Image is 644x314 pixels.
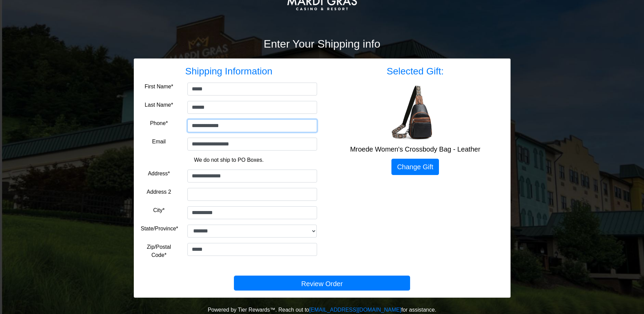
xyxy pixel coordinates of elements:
[152,138,166,146] label: Email
[134,37,511,50] h2: Enter Your Shipping info
[327,66,503,77] h3: Selected Gift:
[309,307,401,313] a: [EMAIL_ADDRESS][DOMAIN_NAME]
[153,206,165,214] label: City*
[145,101,173,109] label: Last Name*
[141,243,177,259] label: Zip/Postal Code*
[150,119,168,127] label: Phone*
[146,156,312,164] p: We do not ship to PO Boxes.
[208,307,436,313] span: Powered by Tier Rewards™. Reach out to for assistance.
[141,66,317,77] h3: Shipping Information
[234,276,410,291] button: Review Order
[327,145,503,153] h5: Mroede Women's Crossbody Bag - Leather
[148,170,170,178] label: Address*
[147,188,171,196] label: Address 2
[391,159,439,175] a: Change Gift
[388,85,442,140] img: Mroede Women's Crossbody Bag - Leather
[141,225,178,233] label: State/Province*
[145,83,173,91] label: First Name*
